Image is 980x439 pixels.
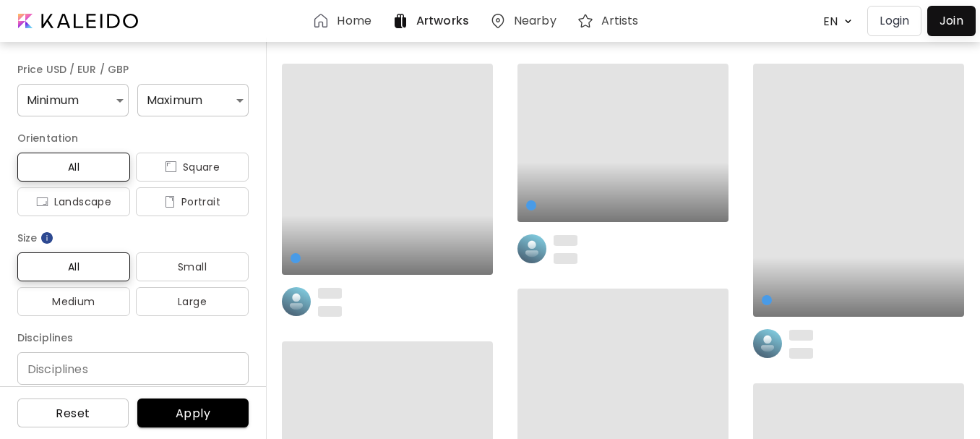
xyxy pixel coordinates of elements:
h6: Size [17,229,249,247]
span: Square [147,158,237,176]
button: Small [136,252,249,281]
button: All [17,153,130,182]
span: Small [147,258,237,276]
button: Reset [17,398,129,427]
img: icon [165,161,177,173]
div: EN [816,9,841,34]
a: Artists [577,12,645,30]
img: arrow down [841,14,856,28]
h6: Nearby [514,15,556,27]
img: icon [164,196,176,208]
button: iconSquare [136,153,249,182]
h6: Orientation [17,129,249,147]
button: Apply [137,398,249,427]
button: iconLandscape [17,187,130,216]
h6: Price USD / EUR / GBP [17,61,249,78]
a: Home [312,12,377,30]
h6: Home [337,15,371,27]
button: iconPortrait [136,187,249,216]
button: All [17,252,130,281]
img: info [40,231,54,245]
button: Medium [17,287,130,316]
a: Login [867,6,927,36]
span: Landscape [29,193,119,210]
a: Nearby [489,12,562,30]
span: Reset [29,406,117,421]
span: Apply [149,406,237,421]
img: icon [36,196,48,208]
h6: Artists [601,15,639,27]
span: Medium [29,293,119,310]
h6: Artworks [416,15,469,27]
button: Login [867,6,921,36]
h6: Disciplines [17,329,249,346]
p: Login [880,12,909,30]
a: Join [927,6,976,36]
span: All [29,158,119,176]
span: All [29,258,119,276]
a: Artworks [392,12,475,30]
div: Maximum [137,84,249,116]
span: Large [147,293,237,310]
button: Large [136,287,249,316]
span: Portrait [147,193,237,210]
div: Minimum [17,84,129,116]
